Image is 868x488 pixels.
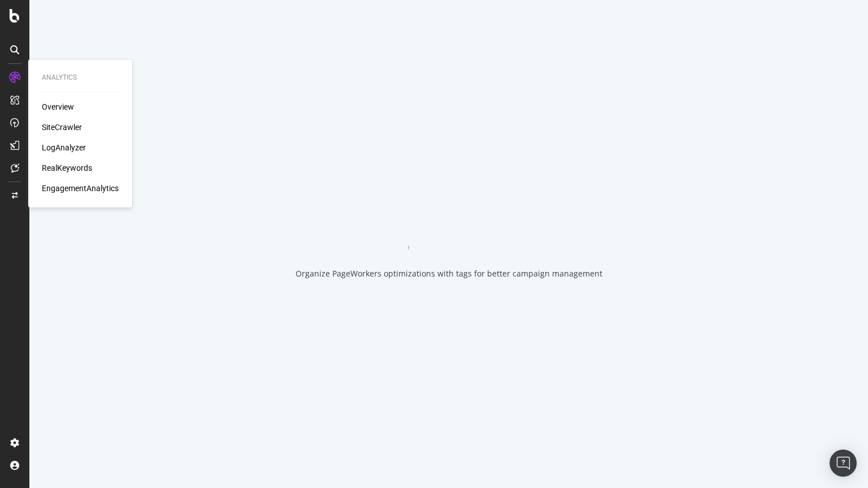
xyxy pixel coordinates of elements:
a: SiteCrawler [42,122,82,133]
div: animation [408,209,489,250]
a: LogAnalyzer [42,142,86,153]
a: RealKeywords [42,162,92,174]
a: Overview [42,101,74,113]
div: Organize PageWorkers optimizations with tags for better campaign management [296,268,602,279]
div: Analytics [42,73,119,83]
a: EngagementAnalytics [42,183,119,194]
div: Open Intercom Messenger [830,450,857,477]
